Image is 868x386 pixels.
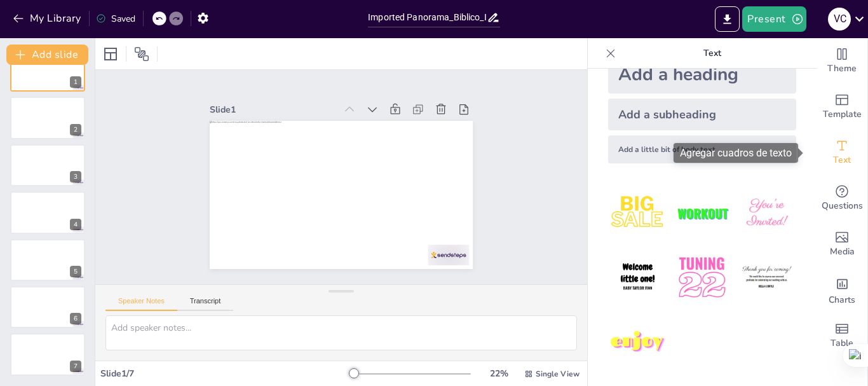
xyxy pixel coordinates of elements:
span: Text [833,153,851,167]
span: Single View [536,369,580,379]
div: 22 % [484,368,514,380]
div: Saved [96,13,135,25]
span: Questions [822,199,863,213]
button: Add slide [6,45,88,65]
span: Media [830,245,855,259]
div: 1 [10,50,85,92]
button: Transcript [177,297,234,311]
p: Text [621,38,804,69]
button: V C [828,6,851,32]
div: Add a table [817,313,867,359]
div: Add charts and graphs [817,267,867,313]
div: 5 [70,266,81,277]
span: Theme [827,62,857,76]
img: 7.jpeg [608,313,667,372]
div: 1 [70,76,81,88]
span: Table [831,336,853,350]
div: 5 [10,239,85,281]
div: Slide 1 [217,90,343,116]
div: 7 [10,333,85,375]
img: 2.jpeg [672,184,731,243]
div: Add a heading [608,55,796,93]
img: 3.jpeg [737,184,796,243]
div: Add a subheading [608,99,796,130]
button: Speaker Notes [105,297,177,311]
font: Agregar cuadros de texto [680,147,792,159]
div: 4 [10,191,85,233]
div: Slide 1 / 7 [100,368,349,380]
div: Add a little bit of body text [608,135,796,163]
input: Insert title [368,8,487,27]
button: Export to PowerPoint [715,6,740,32]
div: 4 [70,219,81,230]
span: Position [134,46,149,62]
div: 2 [70,124,81,135]
div: Get real-time input from your audience [817,176,867,221]
div: Add ready made slides [817,84,867,130]
img: 1.jpeg [608,184,667,243]
span: Template [823,107,862,121]
span: Charts [829,293,855,307]
div: 3 [10,144,85,186]
div: Add images, graphics, shapes or video [817,221,867,267]
div: 6 [70,313,81,324]
div: 6 [10,286,85,328]
img: 6.jpeg [737,248,796,307]
div: Change the overall theme [817,38,867,84]
img: 5.jpeg [672,248,731,307]
div: 7 [70,361,81,372]
div: Layout [100,44,121,64]
button: My Library [10,8,86,29]
button: Present [742,6,806,32]
div: V C [828,8,851,31]
div: 2 [10,97,85,139]
div: Add text boxes [817,130,867,176]
img: 4.jpeg [608,248,667,307]
div: 3 [70,171,81,183]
